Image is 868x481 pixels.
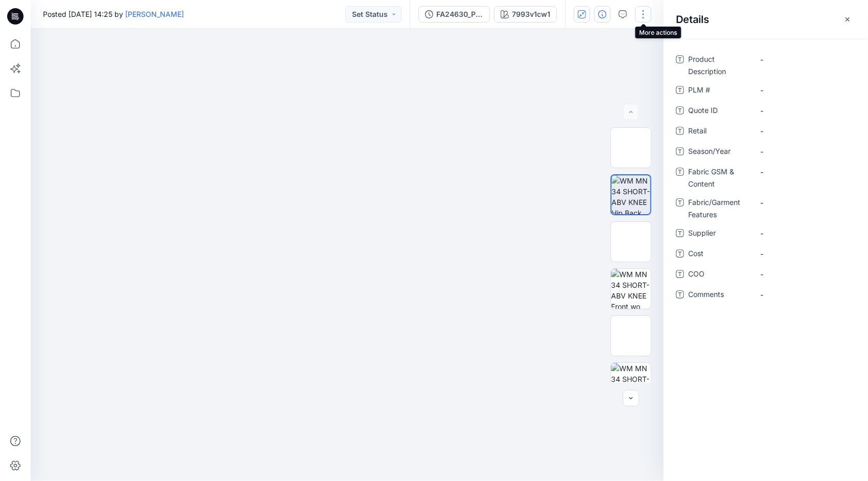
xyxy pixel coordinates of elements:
div: 7993v1cw1 [512,9,550,20]
h2: Details [676,13,709,26]
button: FA24630_PPS_Scott 5in Classic Short [418,6,490,22]
span: Fabric/Garment Features [688,196,749,221]
span: - [760,289,849,300]
img: WM MN 34 SHORT-ABV KNEE Front wo Avatar [611,269,651,309]
span: - [760,146,849,157]
span: - [760,54,849,65]
span: Season/Year [688,145,749,159]
span: Supplier [688,227,749,241]
span: Quote ID [688,104,749,119]
img: WM MN 34 SHORT-ABV KNEE Hip Back [612,175,650,214]
button: Details [594,6,611,22]
span: Fabric GSM & Content [688,166,749,190]
span: Product Description [688,53,749,78]
span: - [760,85,849,96]
span: Retail [688,125,749,139]
button: 7993v1cw1 [494,6,557,22]
span: - [760,197,849,208]
span: Posted [DATE] 14:25 by [43,9,184,19]
span: - [760,167,849,177]
div: FA24630_PPS_Scott 5in Classic Short [436,9,483,20]
span: COO [688,268,749,282]
span: Cost [688,247,749,262]
span: - [760,248,849,259]
span: - [760,228,849,239]
span: - [760,126,849,136]
span: PLM # [688,84,749,98]
span: - [760,269,849,280]
a: [PERSON_NAME] [125,10,184,18]
span: Comments [688,288,749,303]
span: - [760,105,849,116]
img: WM MN 34 SHORT-ABV KNEE Back wo Avatar [611,363,651,403]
